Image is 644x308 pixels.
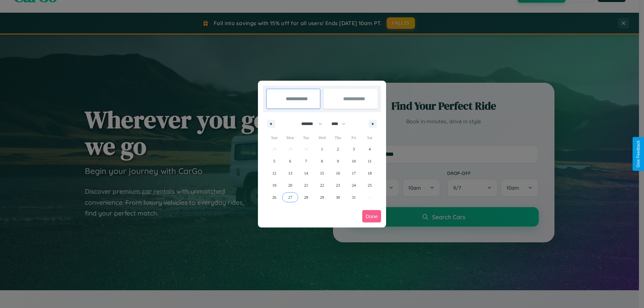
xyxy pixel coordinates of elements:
[368,167,372,179] span: 18
[346,155,362,167] button: 10
[282,167,298,179] button: 13
[298,167,314,179] button: 14
[346,143,362,155] button: 3
[336,167,340,179] span: 16
[266,179,282,191] button: 19
[362,132,378,143] span: Sat
[346,179,362,191] button: 24
[636,140,641,168] div: Give Feedback
[321,155,323,167] span: 8
[330,191,346,203] button: 30
[266,155,282,167] button: 5
[330,167,346,179] button: 16
[304,179,308,191] span: 21
[288,191,292,203] span: 27
[337,143,339,155] span: 2
[320,167,324,179] span: 15
[282,191,298,203] button: 27
[314,132,330,143] span: Wed
[298,155,314,167] button: 7
[266,132,282,143] span: Sun
[320,191,324,203] span: 29
[282,179,298,191] button: 20
[362,167,378,179] button: 18
[288,167,292,179] span: 13
[330,155,346,167] button: 9
[346,132,362,143] span: Fri
[298,179,314,191] button: 21
[330,132,346,143] span: Thu
[346,167,362,179] button: 17
[346,191,362,203] button: 31
[362,143,378,155] button: 4
[362,155,378,167] button: 11
[353,143,355,155] span: 3
[289,155,291,167] span: 6
[352,191,356,203] span: 31
[282,132,298,143] span: Mon
[321,143,323,155] span: 1
[272,191,276,203] span: 26
[288,179,292,191] span: 20
[369,143,371,155] span: 4
[304,191,308,203] span: 28
[314,155,330,167] button: 8
[304,167,308,179] span: 14
[336,191,340,203] span: 30
[272,179,276,191] span: 19
[298,132,314,143] span: Tue
[266,191,282,203] button: 26
[330,179,346,191] button: 23
[337,155,339,167] span: 9
[320,179,324,191] span: 22
[305,155,307,167] span: 7
[282,155,298,167] button: 6
[314,179,330,191] button: 22
[330,143,346,155] button: 2
[314,191,330,203] button: 29
[298,191,314,203] button: 28
[314,143,330,155] button: 1
[352,155,356,167] span: 10
[314,167,330,179] button: 15
[266,167,282,179] button: 12
[273,155,275,167] span: 5
[368,155,372,167] span: 11
[336,179,340,191] span: 23
[352,167,356,179] span: 17
[368,179,372,191] span: 25
[272,167,276,179] span: 12
[362,210,381,223] button: Done
[352,179,356,191] span: 24
[362,179,378,191] button: 25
